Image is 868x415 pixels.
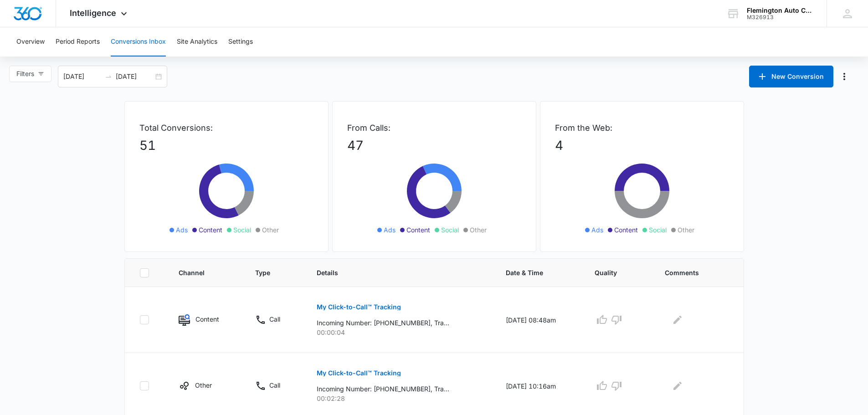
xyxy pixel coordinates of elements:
span: Other [470,225,487,235]
div: account id [747,14,813,20]
span: Intelligence [70,8,116,18]
span: Ads [176,225,188,235]
button: Filters [9,66,51,82]
p: My Click-to-Call™ Tracking [317,304,401,310]
div: account name [747,7,813,14]
p: Incoming Number: [PHONE_NUMBER], Tracking Number: [PHONE_NUMBER], Ring To: [PHONE_NUMBER], Caller... [317,384,449,394]
p: Call [269,380,280,390]
input: End date [116,72,154,82]
button: Manage Numbers [837,69,852,84]
button: Period Reports [56,27,100,56]
span: Ads [591,225,603,235]
span: Quality [595,268,630,277]
p: Incoming Number: [PHONE_NUMBER], Tracking Number: [PHONE_NUMBER], Ring To: [PHONE_NUMBER], Caller... [317,318,449,328]
span: Content [199,225,222,235]
button: Overview [16,27,45,56]
input: Start date [63,72,101,82]
span: Social [649,225,667,235]
span: to [105,73,112,80]
span: Details [317,268,471,277]
button: My Click-to-Call™ Tracking [317,362,401,384]
p: From the Web: [555,122,729,134]
td: [DATE] 08:48am [495,287,584,353]
span: Type [255,268,282,277]
p: Total Conversions: [139,122,313,134]
span: Filters [16,69,34,79]
span: Social [233,225,251,235]
p: Call [269,314,280,324]
p: 00:00:04 [317,328,484,337]
button: New Conversion [749,66,833,87]
p: 51 [139,136,313,155]
span: Ads [384,225,395,235]
span: Channel [179,268,220,277]
span: Social [441,225,459,235]
button: Settings [228,27,253,56]
span: Other [262,225,279,235]
p: 47 [347,136,521,155]
span: Comments [665,268,715,277]
button: Site Analytics [177,27,217,56]
p: 00:02:28 [317,394,484,403]
span: Other [678,225,694,235]
span: swap-right [105,73,112,80]
p: From Calls: [347,122,521,134]
p: Content [195,314,219,324]
p: Other [195,380,212,390]
button: Edit Comments [670,313,685,327]
p: My Click-to-Call™ Tracking [317,370,401,376]
p: 4 [555,136,729,155]
button: Conversions Inbox [111,27,166,56]
span: Date & Time [506,268,560,277]
button: My Click-to-Call™ Tracking [317,296,401,318]
button: Edit Comments [670,379,685,393]
span: Content [406,225,430,235]
span: Content [614,225,638,235]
